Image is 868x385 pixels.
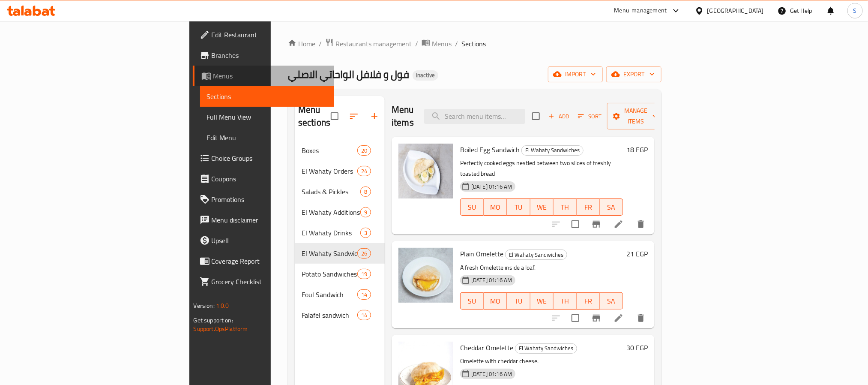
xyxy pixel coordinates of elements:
[358,291,371,299] span: 14
[510,295,527,307] span: TU
[631,214,651,235] button: delete
[455,39,458,49] li: /
[487,201,503,214] span: MO
[606,66,661,82] button: export
[212,256,327,266] span: Coverage Report
[577,292,600,310] button: FR
[468,276,515,284] span: [DATE] 01:16 AM
[460,356,623,367] p: Omelette with cheddar cheese.
[360,207,371,217] div: items
[600,292,623,310] button: SA
[360,186,371,197] div: items
[468,183,515,191] span: [DATE] 01:16 AM
[464,201,480,214] span: SU
[566,215,584,233] span: Select to update
[530,199,554,216] button: WE
[578,111,602,121] span: Sort
[580,201,596,214] span: FR
[614,6,667,16] div: Menu-management
[548,66,603,82] button: import
[586,308,607,328] button: Branch-specific-item
[626,248,648,260] h6: 21 EGP
[302,248,357,259] span: El Wahaty Sandwiches
[460,143,520,156] span: Boiled Egg Sandwich
[200,127,334,148] a: Edit Menu
[212,174,327,184] span: Coupons
[527,107,545,125] span: Select section
[554,292,577,310] button: TH
[614,313,624,323] a: Edit menu item
[555,69,596,80] span: import
[614,219,624,229] a: Edit menu item
[295,223,385,243] div: El Wahaty Drinks3
[216,300,229,311] span: 1.0.0
[302,145,357,156] span: Boxes
[358,311,371,319] span: 14
[295,140,385,161] div: Boxes20
[534,295,550,307] span: WE
[302,207,360,217] span: El Wahaty Additions
[200,86,334,107] a: Sections
[413,72,438,79] span: Inactive
[295,137,385,329] nav: Menu sections
[357,310,371,320] div: items
[460,247,503,260] span: Plain Omelette
[335,39,412,49] span: Restaurants management
[207,112,327,122] span: Full Menu View
[302,228,360,238] span: El Wahaty Drinks
[507,199,530,216] button: TU
[193,189,334,210] a: Promotions
[302,269,357,279] span: Potato Sandwiches
[626,144,648,156] h6: 18 EGP
[510,201,527,214] span: TU
[580,295,596,307] span: FR
[302,186,360,197] span: Salads & Pickles
[392,103,414,129] h2: Menu items
[194,300,215,311] span: Version:
[295,181,385,202] div: Salads & Pickles8
[193,210,334,230] a: Menu disclaimer
[557,201,573,214] span: TH
[212,30,327,40] span: Edit Restaurant
[361,188,371,196] span: 8
[193,24,334,45] a: Edit Restaurant
[484,292,507,310] button: MO
[468,370,515,378] span: [DATE] 01:16 AM
[357,289,371,300] div: items
[212,153,327,163] span: Choice Groups
[193,251,334,271] a: Coverage Report
[460,158,623,179] p: Perfectly cooked eggs nestled between two slices of freshly toasted bread
[212,277,327,287] span: Grocery Checklist
[613,69,655,80] span: export
[507,292,530,310] button: TU
[326,107,344,125] span: Select all sections
[194,323,248,334] a: Support.OpsPlatform
[413,70,438,81] div: Inactive
[464,295,480,307] span: SU
[212,215,327,225] span: Menu disclaimer
[577,199,600,216] button: FR
[295,202,385,223] div: El Wahaty Additions9
[302,166,357,176] span: El Wahaty Orders
[288,65,409,84] span: فول و فلافل الواحاتي الاصلي
[364,106,385,126] button: Add section
[344,106,364,126] span: Sort sections
[302,310,357,320] div: Falafel sandwich
[212,50,327,60] span: Branches
[572,110,607,123] span: Sort items
[358,167,371,175] span: 24
[557,295,573,307] span: TH
[295,243,385,264] div: El Wahaty Sandwiches26
[522,145,583,155] span: El Wahaty Sandwiches
[461,39,486,49] span: Sections
[566,309,584,327] span: Select to update
[193,230,334,251] a: Upsell
[530,292,554,310] button: WE
[302,289,357,300] span: Foul Sandwich
[707,6,764,15] div: [GEOGRAPHIC_DATA]
[357,145,371,156] div: items
[545,110,572,123] span: Add item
